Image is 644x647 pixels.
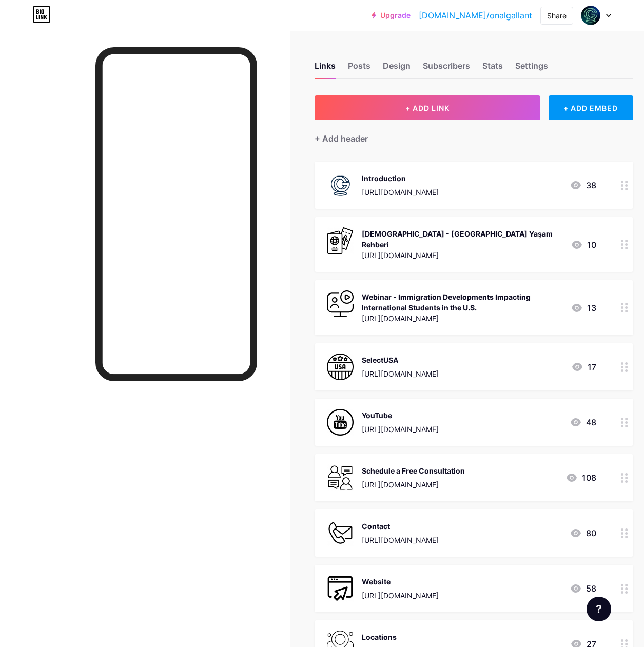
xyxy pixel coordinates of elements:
[362,410,439,421] div: YouTube
[327,354,354,380] img: SelectUSA
[419,9,532,22] a: [DOMAIN_NAME]/onalgallant
[405,104,450,112] span: + ADD LINK
[327,227,354,254] img: Green Card - Amerika'da Yaşam Rehberi
[570,527,596,539] div: 80
[571,361,596,373] div: 17
[547,10,567,21] div: Share
[571,302,596,314] div: 13
[362,187,439,198] div: [URL][DOMAIN_NAME]
[327,409,354,436] img: YouTube
[372,11,411,19] a: Upgrade
[362,355,439,365] div: SelectUSA
[362,590,439,601] div: [URL][DOMAIN_NAME]
[570,416,596,428] div: 48
[362,250,562,261] div: [URL][DOMAIN_NAME]
[482,60,503,78] div: Stats
[362,291,562,313] div: Webinar - Immigration Developments Impacting International Students in the U.S.
[571,239,596,251] div: 10
[383,60,411,78] div: Design
[362,521,439,532] div: Contact
[362,479,465,490] div: [URL][DOMAIN_NAME]
[362,632,439,642] div: Locations
[315,60,336,78] div: Links
[362,535,439,545] div: [URL][DOMAIN_NAME]
[348,60,370,78] div: Posts
[581,6,600,25] img: onalgallant
[570,582,596,595] div: 58
[515,60,548,78] div: Settings
[362,576,439,587] div: Website
[327,290,354,317] img: Webinar - Immigration Developments Impacting International Students in the U.S.
[362,173,439,184] div: Introduction
[362,424,439,435] div: [URL][DOMAIN_NAME]
[362,228,562,250] div: [DEMOGRAPHIC_DATA] - [GEOGRAPHIC_DATA] Yaşam Rehberi
[565,472,596,484] div: 108
[423,60,470,78] div: Subscribers
[315,132,368,145] div: + Add header
[327,575,354,602] img: Website
[362,465,465,476] div: Schedule a Free Consultation
[327,172,354,199] img: Introduction
[327,464,354,491] img: Schedule a Free Consultation
[362,313,562,324] div: [URL][DOMAIN_NAME]
[362,368,439,379] div: [URL][DOMAIN_NAME]
[549,95,633,120] div: + ADD EMBED
[570,179,596,191] div: 38
[327,520,354,546] img: Contact
[315,95,540,120] button: + ADD LINK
